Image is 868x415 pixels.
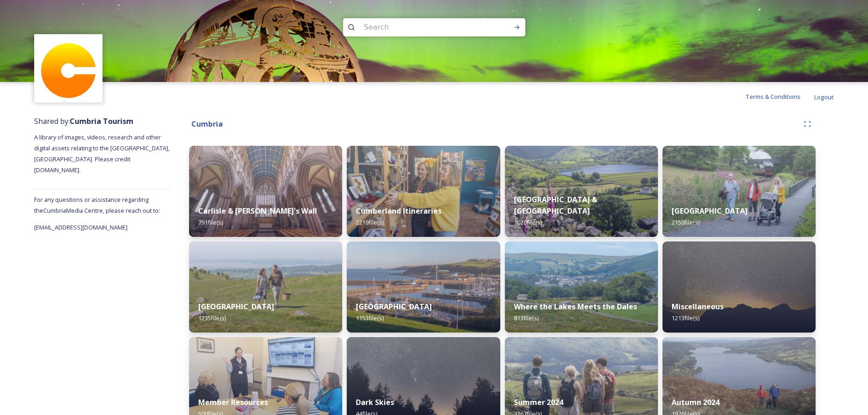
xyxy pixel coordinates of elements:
img: Carlisle-couple-176.jpg [189,146,342,237]
span: 1020 file(s) [514,218,542,226]
img: images.jpg [36,36,102,102]
img: Hartsop-222.jpg [505,146,658,237]
span: A library of images, videos, research and other digital assets relating to the [GEOGRAPHIC_DATA],... [34,133,171,174]
span: 2219 file(s) [356,218,384,226]
span: Shared by: [34,116,134,126]
strong: Summer 2024 [514,397,563,407]
img: 8ef860cd-d990-4a0f-92be-bf1f23904a73.jpg [347,146,500,237]
span: [EMAIL_ADDRESS][DOMAIN_NAME] [34,223,128,231]
span: 2150 file(s) [672,218,699,226]
strong: Dark Skies [356,397,394,407]
strong: [GEOGRAPHIC_DATA] & [GEOGRAPHIC_DATA] [514,195,597,216]
span: 1235 file(s) [198,314,226,322]
img: Whitehaven-283.jpg [347,241,500,333]
span: Logout [814,93,834,101]
span: 791 file(s) [198,218,223,226]
a: Terms & Conditions [745,91,814,102]
strong: Member Resources [198,397,268,407]
strong: [GEOGRAPHIC_DATA] [356,302,432,312]
img: Grange-over-sands-rail-250.jpg [189,241,342,333]
strong: [GEOGRAPHIC_DATA] [672,206,748,216]
span: 1153 file(s) [356,314,384,322]
strong: Where the Lakes Meets the Dales [514,302,637,312]
span: Terms & Conditions [745,92,801,101]
span: For any questions or assistance regarding the Cumbria Media Centre, please reach out to: [34,195,160,215]
img: Blea%2520Tarn%2520Star-Lapse%2520Loop.jpg [663,241,816,333]
strong: Cumbria [191,119,223,129]
input: Search [360,17,484,37]
span: 1213 file(s) [672,314,699,322]
strong: Miscellaneous [672,302,724,312]
strong: Carlisle & [PERSON_NAME]'s Wall [198,206,317,216]
strong: [GEOGRAPHIC_DATA] [198,302,274,312]
strong: Autumn 2024 [672,397,719,407]
img: Attract%2520and%2520Disperse%2520%28274%2520of%25201364%29.jpg [505,241,658,333]
img: PM204584.jpg [663,146,816,237]
strong: Cumbria Tourism [70,116,134,126]
span: 813 file(s) [514,314,539,322]
strong: Cumberland Itineraries [356,206,442,216]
